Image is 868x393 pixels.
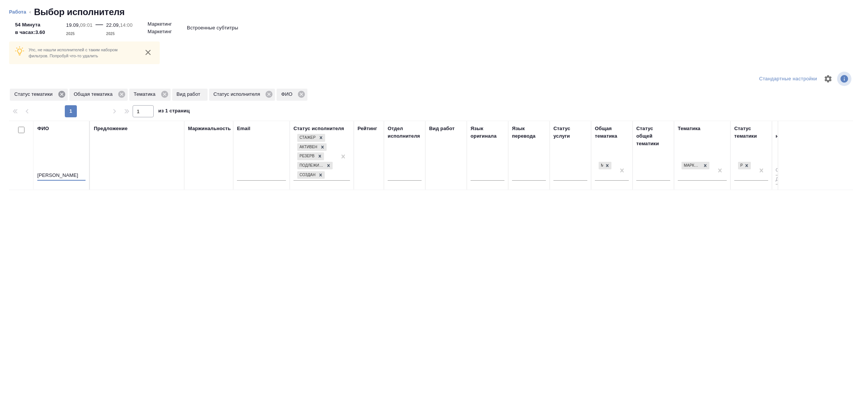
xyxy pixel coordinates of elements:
p: Статус исполнителя [214,91,263,98]
div: Вид работ [429,125,455,132]
p: Встроенные субтитры [187,24,238,32]
div: Общая тематика [595,125,629,140]
div: Стажер, Активен, Резерв, Подлежит внедрению, Создан [296,133,326,143]
p: 22.09, [106,22,120,28]
input: От [776,166,795,175]
p: Маркетинг [148,20,172,28]
div: Статус тематики [10,89,68,101]
div: — [96,18,103,38]
a: Работа [9,9,26,15]
div: ФИО [277,89,307,101]
p: 14:00 [120,22,133,28]
p: 54 Минута [15,21,45,29]
div: Язык оригинала [471,125,504,140]
div: Стажер [297,134,317,142]
div: Маркетинг [682,162,701,170]
p: ФИО [281,91,295,98]
div: Общая тематика [69,89,128,101]
div: Тематика [678,125,700,132]
div: Стажер, Активен, Резерв, Подлежит внедрению, Создан [296,143,327,152]
span: Настроить таблицу [819,70,837,88]
div: Стажер, Активен, Резерв, Подлежит внедрению, Создан [296,170,325,180]
div: Статус услуги [553,125,587,140]
span: из 1 страниц [158,106,190,117]
p: Вид работ [177,91,203,98]
div: Рекомендован [738,162,743,170]
div: Подлежит внедрению [297,162,324,170]
div: Статус исполнителя [209,89,275,101]
div: Статус исполнителя [293,125,344,132]
div: Маржинальность [188,125,231,132]
div: ФИО [37,125,49,132]
p: Статус тематики [14,91,55,98]
div: Стажер, Активен, Резерв, Подлежит внедрению, Создан [296,152,325,161]
div: Рейтинг [358,125,377,132]
div: Предложение [94,125,128,132]
button: close [142,47,154,58]
div: Статус тематики [734,125,768,140]
div: Маркетинг [599,162,603,170]
div: Маркетинг [681,161,710,170]
div: Кол-во начисл. [776,125,795,140]
h2: Выбор исполнителя [34,6,125,18]
span: Посмотреть информацию [837,72,853,86]
li: ‹ [29,8,31,16]
p: Общая тематика [74,91,115,98]
p: 19.09, [66,22,80,28]
input: До [776,175,795,184]
div: Отдел исполнителя [388,125,422,140]
div: Стажер, Активен, Резерв, Подлежит внедрению, Создан [296,161,333,170]
div: Активен [297,143,318,151]
p: Тематика [134,91,158,98]
div: Резерв [297,152,316,160]
p: Упс, не нашли исполнителей с таким набором фильтров. Попробуй что-то удалить [29,47,136,59]
div: Статус общей тематики [636,125,670,147]
div: Создан [297,171,316,179]
div: Маркетинг [598,161,612,170]
p: 09:01 [80,22,92,28]
nav: breadcrumb [9,6,859,18]
div: split button [757,73,819,85]
div: Рекомендован [737,161,752,170]
div: Язык перевода [512,125,546,140]
div: Email [237,125,250,132]
div: Тематика [129,89,171,101]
